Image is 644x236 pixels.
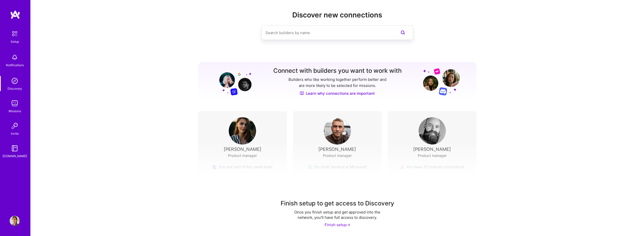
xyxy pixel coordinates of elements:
[198,11,476,19] h2: Discover new connections
[215,68,252,96] img: Grow your network
[10,76,20,86] img: discovery
[287,77,387,89] p: Builders who like working together perform better and are more likely to be selected for missions.
[400,30,406,36] i: icon SearchPurple
[281,199,394,207] div: Finish setup to get access to Discovery
[325,222,350,227] div: Finish setup ->
[10,216,20,226] img: User Avatar
[300,91,304,96] img: Discover
[6,62,24,68] div: Notifications
[3,153,27,159] div: [DOMAIN_NAME]
[10,10,20,19] img: logo
[287,209,388,220] div: Once you finish setup and get approved into the network, you'll have full access to discovery.
[419,117,446,145] img: User Avatar
[8,216,21,226] a: User Avatar
[9,28,20,39] img: setup
[273,67,402,75] h3: Connect with builders you want to work with
[10,52,20,62] img: bell
[9,108,21,114] div: Missions
[10,143,20,153] img: guide book
[300,91,375,96] a: Learn why connections are important
[11,39,19,44] div: Setup
[423,68,460,96] img: Grow your network
[8,86,22,91] div: Discovery
[229,117,256,145] img: User Avatar
[265,26,389,39] input: Search builders by name
[11,131,19,136] div: Invite
[324,117,351,145] img: User Avatar
[10,121,20,131] img: Invite
[10,98,20,108] img: teamwork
